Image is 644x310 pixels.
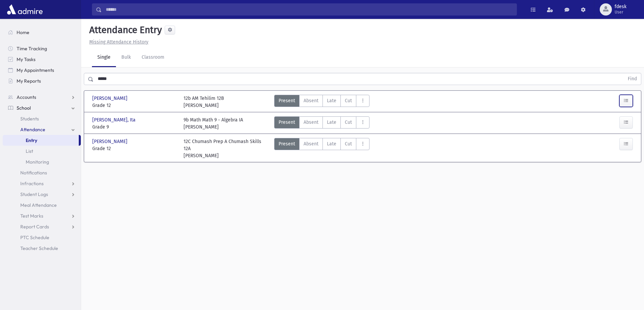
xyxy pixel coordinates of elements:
[615,4,626,9] span: fdesk
[102,3,517,16] input: Search
[184,116,243,131] div: 9b Math Math 9 - Algebra IA [PERSON_NAME]
[3,92,81,103] a: Accounts
[87,39,148,45] a: Missing Attendance History
[279,119,295,126] span: Present
[274,116,369,131] div: AttTypes
[17,46,47,52] span: Time Tracking
[304,97,318,104] span: Absent
[327,119,336,126] span: Late
[20,202,57,208] span: Meal Attendance
[3,43,81,54] a: Time Tracking
[92,102,177,109] span: Grade 12
[92,145,177,152] span: Grade 12
[3,135,79,146] a: Entry
[304,140,318,147] span: Absent
[3,210,81,221] a: Test Marks
[20,170,47,176] span: Notifications
[3,103,81,113] a: School
[20,234,49,241] span: PTC Schedule
[345,119,352,126] span: Cut
[279,140,295,147] span: Present
[3,54,81,65] a: My Tasks
[5,3,44,16] img: AdmirePro
[20,126,45,133] span: Attendance
[279,97,295,104] span: Present
[17,29,29,35] span: Home
[3,113,81,124] a: Students
[3,232,81,243] a: PTC Schedule
[26,148,33,154] span: List
[87,24,162,36] h5: Attendance Entry
[20,213,43,219] span: Test Marks
[89,39,148,45] u: Missing Attendance History
[624,73,641,85] button: Find
[3,124,81,135] a: Attendance
[3,27,81,38] a: Home
[92,138,129,145] span: [PERSON_NAME]
[116,48,136,67] a: Bulk
[3,167,81,178] a: Notifications
[20,180,44,187] span: Infractions
[274,95,369,109] div: AttTypes
[3,200,81,210] a: Meal Attendance
[327,97,336,104] span: Late
[3,189,81,200] a: Student Logs
[3,146,81,157] a: List
[3,65,81,76] a: My Appointments
[615,9,626,15] span: User
[92,95,129,102] span: [PERSON_NAME]
[345,140,352,147] span: Cut
[92,116,137,123] span: [PERSON_NAME], Ita
[274,138,369,159] div: AttTypes
[17,94,36,100] span: Accounts
[3,178,81,189] a: Infractions
[26,159,49,165] span: Monitoring
[92,123,177,131] span: Grade 9
[17,56,35,62] span: My Tasks
[184,95,224,109] div: 12b AM Tehilim 12B [PERSON_NAME]
[3,243,81,254] a: Teacher Schedule
[3,221,81,232] a: Report Cards
[304,119,318,126] span: Absent
[17,105,31,111] span: School
[3,157,81,167] a: Monitoring
[184,138,268,159] div: 12C Chumash Prep A Chumash Skills 12A [PERSON_NAME]
[20,116,39,122] span: Students
[327,140,336,147] span: Late
[17,78,41,84] span: My Reports
[20,191,48,197] span: Student Logs
[92,48,116,67] a: Single
[26,137,37,143] span: Entry
[20,224,49,230] span: Report Cards
[345,97,352,104] span: Cut
[136,48,170,67] a: Classroom
[20,245,58,251] span: Teacher Schedule
[3,76,81,86] a: My Reports
[17,67,54,73] span: My Appointments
